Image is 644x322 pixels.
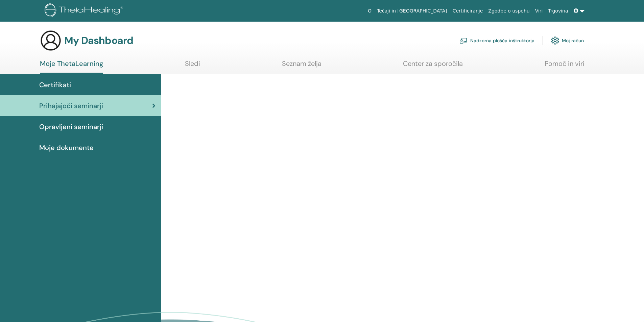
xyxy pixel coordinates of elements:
span: Prihajajoči seminarji [39,101,103,111]
img: chalkboard-teacher.svg [459,38,468,44]
a: Sledi [185,59,200,73]
span: Certifikati [39,80,71,90]
a: Viri [532,5,546,17]
a: O [365,5,374,17]
img: logo.png [45,3,125,19]
a: Moj račun [551,33,584,48]
a: Zgodbe o uspehu [485,5,532,17]
a: Certificiranje [450,5,486,17]
a: Center za sporočila [403,59,463,73]
h3: My Dashboard [64,34,133,47]
img: cog.svg [551,35,559,46]
a: Moje ThetaLearning [40,59,103,74]
span: Opravljeni seminarji [39,122,103,132]
a: Tečaji in [GEOGRAPHIC_DATA] [374,5,450,17]
a: Pomoč in viri [545,59,585,73]
img: generic-user-icon.jpg [40,30,62,51]
a: Seznam želja [282,59,321,73]
a: Nadzorna plošča inštruktorja [459,33,534,48]
span: Moje dokumente [39,143,94,153]
a: Trgovina [545,5,571,17]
